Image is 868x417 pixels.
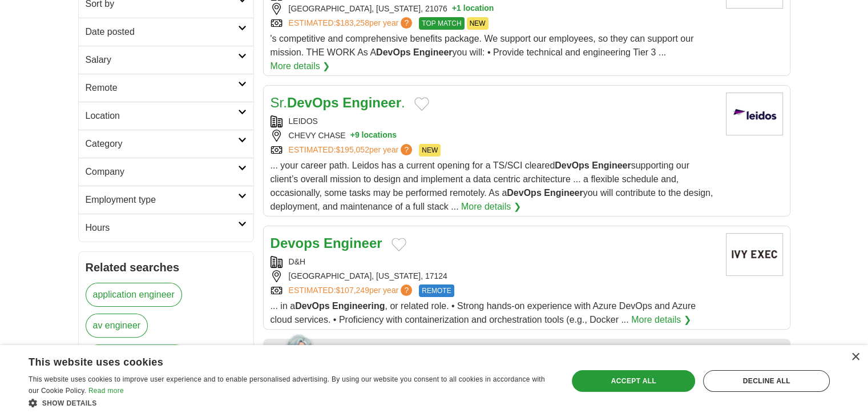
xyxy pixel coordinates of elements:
[79,18,253,46] a: Date posted
[86,193,238,207] h2: Employment type
[86,137,238,151] h2: Category
[86,81,238,95] h2: Remote
[544,188,583,198] strong: Engineer
[376,47,410,57] strong: DevOps
[86,344,188,368] a: aeronautical engineer
[452,3,494,15] button: +1 location
[631,313,691,327] a: More details ❯
[467,17,488,30] span: NEW
[419,17,464,30] span: TOP MATCH
[79,158,253,186] a: Company
[703,370,830,392] div: Decline all
[86,221,238,235] h2: Hours
[287,95,339,110] strong: DevOps
[86,109,238,123] h2: Location
[350,130,355,142] span: +
[324,235,382,251] strong: Engineer
[79,214,253,242] a: Hours
[419,284,454,297] span: REMOTE
[271,235,382,251] a: Devops Engineer
[86,283,182,307] a: application engineer
[289,17,415,30] a: ESTIMATED:$183,258per year?
[79,130,253,158] a: Category
[572,370,695,392] div: Accept all
[29,397,552,408] div: Show details
[79,74,253,102] a: Remote
[86,53,238,67] h2: Salary
[419,144,441,157] span: NEW
[851,353,859,362] div: Close
[79,102,253,130] a: Location
[289,117,318,126] a: LEIDOS
[413,47,452,57] strong: Engineer
[86,259,247,276] h2: Related searches
[271,270,717,282] div: [GEOGRAPHIC_DATA], [US_STATE], 17124
[271,130,717,142] div: CHEVY CHASE
[79,186,253,214] a: Employment type
[271,3,717,15] div: [GEOGRAPHIC_DATA], [US_STATE], 21076
[42,399,97,407] span: Show details
[289,284,415,297] a: ESTIMATED:$107,249per year?
[726,233,783,276] img: Company logo
[342,95,401,110] strong: Engineer
[391,238,406,251] button: Add to favorite jobs
[414,97,429,111] button: Add to favorite jobs
[271,59,330,73] a: More details ❯
[592,161,631,170] strong: Engineer
[271,301,696,324] span: ... in a , or related role. • Strong hands-on experience with Azure DevOps and Azure cloud servic...
[88,387,124,395] a: Read more, opens a new window
[401,284,412,296] span: ?
[271,235,320,251] strong: Devops
[271,34,694,57] span: 's competitive and comprehensive benefits package. We support our employees, so they can support ...
[555,161,589,170] strong: DevOps
[271,95,405,110] a: Sr.DevOps Engineer.
[350,130,397,142] button: +9 locations
[86,314,148,338] a: av engineer
[336,145,369,154] span: $195,052
[507,188,541,198] strong: DevOps
[86,25,238,39] h2: Date posted
[271,256,717,268] div: D&H
[401,17,412,29] span: ?
[268,332,323,378] img: apply-iq-scientist.png
[295,301,329,311] strong: DevOps
[452,3,457,15] span: +
[336,18,369,27] span: $183,258
[289,144,415,157] a: ESTIMATED:$195,052per year?
[336,286,369,295] span: $107,249
[29,352,523,369] div: This website uses cookies
[332,301,385,311] strong: Engineering
[461,200,521,214] a: More details ❯
[726,93,783,135] img: Leidos logo
[29,375,545,395] span: This website uses cookies to improve user experience and to enable personalised advertising. By u...
[86,165,238,179] h2: Company
[401,144,412,155] span: ?
[271,161,713,211] span: ... your career path. Leidos has a current opening for a TS/SCI cleared supporting our client’s o...
[79,46,253,74] a: Salary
